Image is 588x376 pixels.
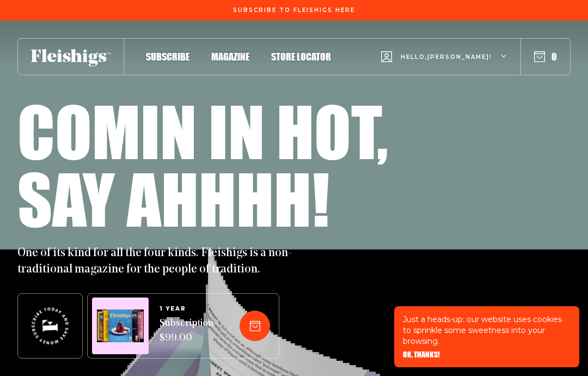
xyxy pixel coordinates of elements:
[211,51,249,63] span: Magazine
[160,306,213,312] span: 1 YEAR
[271,51,331,63] span: Store locator
[381,35,507,78] button: Hello,[PERSON_NAME]!
[146,49,189,64] a: Subscribe
[231,7,357,13] a: Subscribe To Fleishigs Here
[403,314,571,347] p: Just a heads-up: our website uses cookies to sprinkle some sweetness into your browsing.
[534,51,557,63] button: 0
[146,51,189,63] span: Subscribe
[17,97,388,165] h1: Comin in hot,
[97,310,144,343] img: Magazines image
[401,53,492,78] span: Hello, [PERSON_NAME] !
[403,351,440,359] button: OK, THANKS!
[160,306,213,346] a: 1 YEARSubscription $99.00
[160,317,213,346] span: Subscription $99.00
[17,165,329,232] h1: Say ahhhh!
[211,49,249,64] a: Magazine
[17,245,301,278] p: One of its kind for all the four kinds. Fleishigs is a non-traditional magazine for the people of...
[233,7,355,14] span: Subscribe To Fleishigs Here
[271,49,331,64] a: Store locator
